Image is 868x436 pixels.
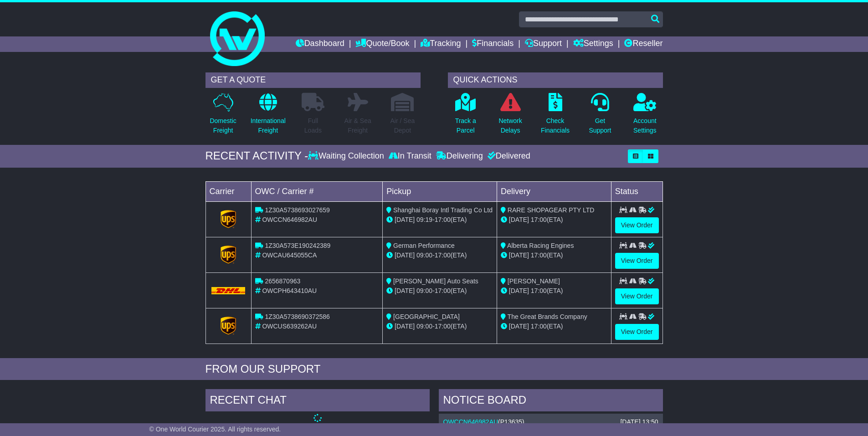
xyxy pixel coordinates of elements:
img: GetCarrierServiceLogo [221,317,236,335]
span: [DATE] [395,323,415,330]
span: 17:00 [531,323,547,330]
div: GET A QUOTE [205,72,421,88]
span: RARE SHOPAGEAR PTY LTD [508,206,595,214]
p: International Freight [251,116,286,135]
div: (ETA) [501,251,607,260]
a: CheckFinancials [540,92,570,140]
div: QUICK ACTIONS [448,72,663,88]
span: German Performance [393,242,455,249]
p: Get Support [589,116,611,135]
div: [DATE] 13:50 [620,418,658,426]
a: View Order [615,288,659,304]
p: Network Delays [498,116,522,135]
a: Tracking [421,36,461,52]
a: Reseller [624,36,663,52]
div: NOTICE BOARD [439,389,663,414]
a: DomesticFreight [209,92,236,140]
span: OWCCN646982AU [262,216,317,223]
span: Shanghai Boray Intl Trading Co Ltd [393,206,493,214]
a: Support [525,36,562,52]
span: 1Z30A5738690372586 [265,313,329,320]
div: FROM OUR SUPPORT [205,363,663,376]
div: (ETA) [501,286,607,296]
p: Domestic Freight [210,116,236,135]
a: GetSupport [588,92,611,140]
a: Track aParcel [455,92,477,140]
span: OWCAU645055CA [262,251,317,259]
span: [DATE] [509,251,529,259]
span: [DATE] [395,287,415,294]
span: 09:19 [416,216,432,223]
span: OWCUS639262AU [262,323,317,330]
td: Delivery [497,181,611,201]
a: AccountSettings [633,92,657,140]
p: Track a Parcel [455,116,476,135]
span: [PERSON_NAME] [508,277,560,285]
a: Dashboard [296,36,344,52]
a: View Order [615,217,659,233]
div: (ETA) [501,215,607,225]
a: OWCCN646982AU [443,418,498,426]
a: InternationalFreight [250,92,286,140]
p: Full Loads [302,116,324,135]
div: In Transit [386,151,434,161]
img: GetCarrierServiceLogo [221,246,236,264]
span: 17:00 [531,251,547,259]
a: View Order [615,324,659,340]
span: 1Z30A5738693027659 [265,206,329,214]
span: 1Z30A573E190242389 [265,242,330,249]
td: Pickup [383,181,497,201]
div: - (ETA) [386,251,493,260]
span: [DATE] [509,216,529,223]
div: - (ETA) [386,215,493,225]
span: [DATE] [509,323,529,330]
img: DHL.png [211,287,246,294]
div: - (ETA) [386,322,493,331]
a: Quote/Book [355,36,409,52]
td: Carrier [205,181,251,201]
span: Alberta Racing Engines [507,242,574,249]
span: [GEOGRAPHIC_DATA] [393,313,460,320]
p: Air / Sea Depot [390,116,415,135]
p: Check Financials [541,116,570,135]
div: RECENT CHAT [205,389,430,414]
div: Delivered [485,151,530,161]
p: Account Settings [633,116,657,135]
div: RECENT ACTIVITY - [205,149,308,163]
span: 17:00 [435,251,451,259]
span: OWCPH643410AU [262,287,317,294]
span: 17:00 [435,216,451,223]
td: Status [611,181,663,201]
span: [DATE] [395,216,415,223]
span: [DATE] [395,251,415,259]
span: 09:00 [416,323,432,330]
img: GetCarrierServiceLogo [221,210,236,228]
span: The Great Brands Company [508,313,587,320]
a: Financials [472,36,514,52]
div: - (ETA) [386,286,493,296]
p: Air & Sea Freight [344,116,371,135]
div: (ETA) [501,322,607,331]
span: 17:00 [531,287,547,294]
span: 09:00 [416,251,432,259]
div: Waiting Collection [308,151,386,161]
span: 17:00 [435,323,451,330]
span: 09:00 [416,287,432,294]
span: P13635 [500,418,522,426]
span: 2656870963 [265,277,300,285]
a: Settings [573,36,613,52]
a: NetworkDelays [498,92,522,140]
div: ( ) [443,418,658,426]
span: 17:00 [435,287,451,294]
a: View Order [615,253,659,269]
div: Delivering [434,151,485,161]
td: OWC / Carrier # [251,181,383,201]
span: 17:00 [531,216,547,223]
span: [DATE] [509,287,529,294]
span: [PERSON_NAME] Auto Seats [393,277,478,285]
span: © One World Courier 2025. All rights reserved. [149,426,281,433]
